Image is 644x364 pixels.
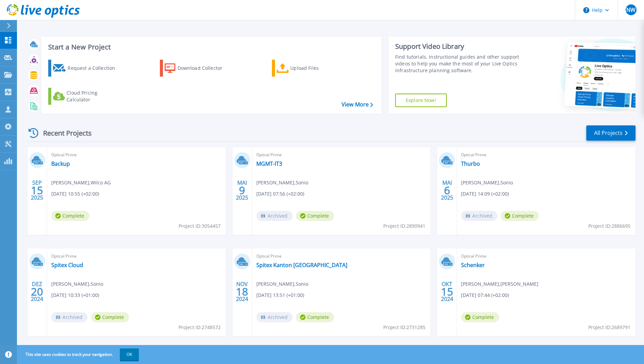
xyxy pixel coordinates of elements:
span: Project ID: 2689791 [588,324,630,331]
span: [DATE] 13:51 (+01:00) [256,291,304,299]
span: Complete [91,312,129,322]
span: Optical Prime [51,151,222,159]
span: Complete [51,211,89,221]
a: Spitex Kanton [GEOGRAPHIC_DATA] [256,262,347,268]
span: Archived [461,211,497,221]
span: Project ID: 2886695 [588,222,630,230]
span: Project ID: 2748572 [179,324,221,331]
a: Backup [51,160,70,167]
span: 15 [31,187,43,193]
a: Download Collector [160,60,236,77]
div: Support Video Library [395,42,521,51]
a: Spitex Cloud [51,262,83,268]
a: View More [342,101,373,108]
div: MAI 2025 [441,178,454,203]
span: Optical Prime [461,252,631,260]
h3: Start a New Project [48,43,373,51]
span: 9 [239,187,245,193]
div: Find tutorials, instructional guides and other support videos to help you make the most of your L... [395,54,521,74]
span: [DATE] 14:09 (+02:00) [461,190,509,198]
span: Optical Prime [256,252,427,260]
span: Complete [501,211,539,221]
span: Complete [296,312,334,322]
div: DEZ 2024 [31,279,43,304]
span: This site uses cookies to track your navigation. [19,348,139,361]
a: All Projects [586,125,636,141]
span: [PERSON_NAME] , Sonio [51,280,103,288]
a: Cloud Pricing Calculator [48,88,124,105]
span: 15 [441,289,453,295]
span: [PERSON_NAME] , Wilco AG [51,179,111,186]
span: Project ID: 2890941 [383,222,425,230]
span: [DATE] 07:44 (+02:00) [461,291,509,299]
div: Recent Projects [26,125,101,141]
a: Explore Now! [395,94,447,107]
span: [PERSON_NAME] , Sonio [256,179,308,186]
a: Upload Files [272,60,348,77]
span: [PERSON_NAME] , Sonio [461,179,513,186]
span: [PERSON_NAME] , Sonio [256,280,308,288]
div: Download Collector [178,61,232,75]
span: [DATE] 10:33 (+01:00) [51,291,99,299]
span: [PERSON_NAME] , [PERSON_NAME] [461,280,538,288]
span: 6 [444,187,450,193]
span: Archived [256,312,293,322]
span: [DATE] 10:55 (+02:00) [51,190,99,198]
span: [DATE] 07:56 (+02:00) [256,190,304,198]
span: Complete [296,211,334,221]
a: Schenker [461,262,485,268]
span: Project ID: 3054457 [179,222,221,230]
div: SEP 2025 [31,178,43,203]
div: Cloud Pricing Calculator [67,89,121,103]
span: NW [626,7,636,13]
span: Optical Prime [461,151,631,159]
div: OKT 2024 [441,279,454,304]
span: 20 [31,289,43,295]
span: Project ID: 2731285 [383,324,425,331]
span: 18 [236,289,248,295]
span: Optical Prime [256,151,427,159]
a: Request a Collection [48,60,124,77]
span: Complete [461,312,499,322]
div: NOV 2024 [236,279,249,304]
div: Request a Collection [68,61,122,75]
a: MGMT-IT3 [256,160,282,167]
button: OK [120,348,139,361]
a: Thurbo [461,160,480,167]
div: MAI 2025 [236,178,249,203]
span: Archived [256,211,293,221]
span: Archived [51,312,88,322]
div: Upload Files [290,61,345,75]
span: Optical Prime [51,252,222,260]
